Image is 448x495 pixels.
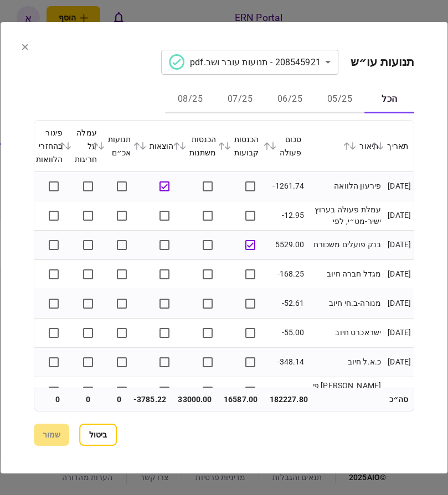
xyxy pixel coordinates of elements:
td: עמלת פעולה בערוץ ישיר-מט״י, לפי [307,201,384,231]
div: הוצאות [142,139,174,153]
td: [DATE] [384,172,414,201]
button: 07/25 [215,87,265,113]
td: [DATE] [384,319,414,348]
td: [DATE] [384,201,414,231]
div: תנועות אכ״ם [108,133,131,159]
td: מגדל חברה חיוב [307,260,384,289]
div: 208545921 - תנועות עובר ושב.pdf [169,54,321,70]
div: תיאור [313,139,379,153]
td: 16587.00 [218,388,264,410]
td: ישראכרט חיוב [307,319,384,348]
td: 5529.00 [265,231,307,260]
td: -348.14 [265,348,307,377]
h2: תנועות עו״ש [351,55,414,69]
td: 182227.80 [263,388,313,410]
td: בנק פועלים משכורת [307,231,384,260]
div: הכנסות משתנות [185,133,217,159]
button: 05/25 [315,87,364,113]
td: 0 [65,388,96,410]
td: 0 [96,388,127,410]
div: תאריך [389,139,408,153]
td: [DATE] [384,231,414,260]
td: -3956.45 [265,377,307,407]
div: עמלה על חריגות [74,126,97,166]
td: -1261.74 [265,172,307,201]
td: [DATE] [384,348,414,377]
td: 0 [34,388,65,410]
td: מנורה-ב.חי חיוב [307,289,384,319]
td: -55.00 [265,319,307,348]
td: [PERSON_NAME] פי חיוב [307,377,384,407]
div: סכום פעולה [270,133,302,159]
td: כ.א.ל חיוב [307,348,384,377]
button: ביטול [79,424,117,446]
td: [DATE] [384,289,414,319]
td: 33000.00 [172,388,218,410]
td: -3785.22 [127,388,172,410]
td: סה״כ [383,388,414,410]
td: -12.95 [265,201,307,231]
td: פירעון הלוואה [307,172,384,201]
td: [DATE] [384,260,414,289]
td: [DATE] [384,377,414,407]
div: פיגור בהחזרי הלוואות [40,126,63,166]
button: 08/25 [165,87,215,113]
button: 06/25 [265,87,315,113]
td: -168.25 [265,260,307,289]
button: הכל [364,87,414,113]
div: הכנסות קבועות [228,133,259,159]
td: -52.61 [265,289,307,319]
